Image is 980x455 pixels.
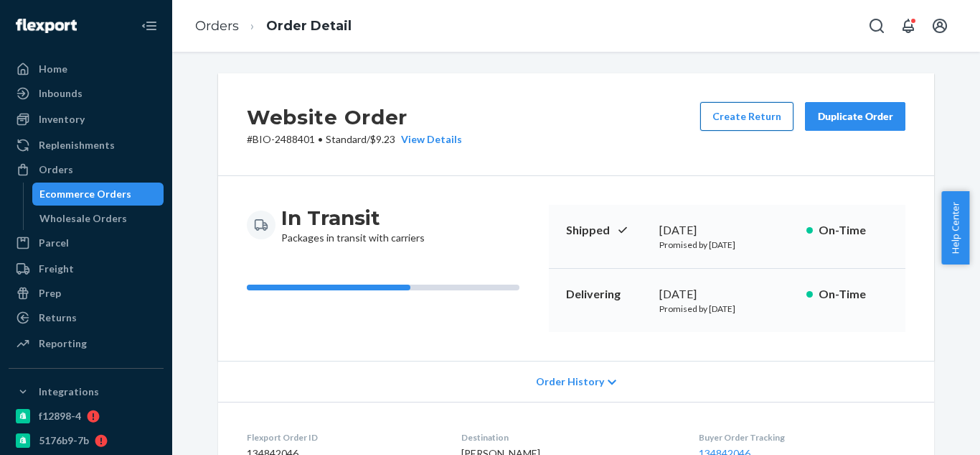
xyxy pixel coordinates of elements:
h2: Website Order [247,102,462,132]
img: Flexport logo [16,19,77,33]
div: Home [39,62,67,76]
a: Orders [9,158,164,181]
a: Inbounds [9,82,164,105]
dt: Flexport Order ID [247,431,438,443]
h3: In Transit [281,205,425,231]
button: Integrations [9,380,164,403]
a: Inventory [9,108,164,131]
button: Open Search Box [862,12,891,40]
a: Parcel [9,231,164,254]
button: Create Return [700,102,793,131]
button: Open account menu [925,12,954,40]
div: Ecommerce Orders [39,187,131,201]
a: f12898-4 [9,405,164,428]
span: • [318,133,323,145]
div: Integrations [39,385,99,399]
p: Promised by [DATE] [659,303,795,315]
div: 5176b9-7b [39,433,89,448]
p: Shipped [566,222,648,239]
div: Duplicate Order [817,109,893,124]
button: Close Navigation [135,12,164,40]
a: Prep [9,282,164,305]
a: Ecommerce Orders [32,183,164,206]
a: Replenishments [9,134,164,157]
a: Order Detail [266,18,352,34]
div: Replenishments [39,138,115,152]
div: Wholesale Orders [39,211,127,226]
dt: Destination [461,431,675,443]
p: On-Time [819,222,888,239]
button: Duplicate Order [805,102,905,131]
button: View Details [395,132,462,147]
p: On-Time [819,286,888,303]
dt: Buyer Order Tracking [699,431,905,443]
div: Inventory [39,112,85,127]
div: Freight [39,262,74,276]
a: Reporting [9,332,164,355]
button: Open notifications [894,12,923,40]
a: Home [9,58,164,81]
p: # BIO-2488401 / $9.23 [247,132,462,147]
div: f12898-4 [39,409,81,423]
div: Returns [39,311,77,325]
div: Reporting [39,336,87,351]
div: Inbounds [39,86,83,101]
a: Wholesale Orders [32,207,164,230]
div: Orders [39,162,73,177]
button: Help Center [941,191,969,265]
div: Packages in transit with carriers [281,205,425,245]
a: Returns [9,306,164,329]
div: Prep [39,286,61,300]
div: [DATE] [659,222,795,239]
span: Standard [326,133,367,145]
a: 5176b9-7b [9,429,164,452]
div: Parcel [39,236,69,250]
a: Orders [195,18,239,34]
p: Delivering [566,286,648,303]
ol: breadcrumbs [184,5,363,47]
span: Order History [536,374,604,389]
div: [DATE] [659,286,795,303]
a: Freight [9,257,164,280]
p: Promised by [DATE] [659,239,795,251]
